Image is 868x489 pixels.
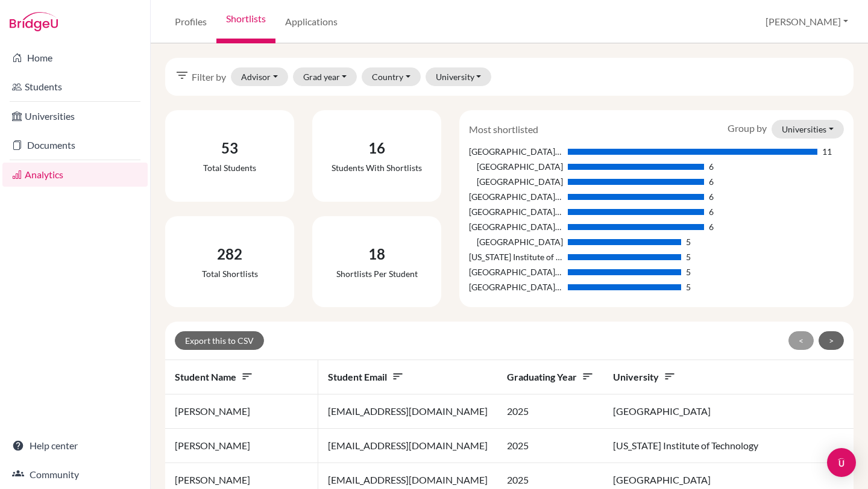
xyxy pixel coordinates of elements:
[469,205,562,218] div: [GEOGRAPHIC_DATA][US_STATE]
[336,243,418,265] div: 18
[203,161,256,174] div: Total students
[827,448,856,477] div: Open Intercom Messenger
[709,175,714,188] div: 6
[686,281,691,293] div: 5
[582,370,594,382] i: sort
[469,220,562,233] div: [GEOGRAPHIC_DATA][US_STATE]–[GEOGRAPHIC_DATA]
[2,104,148,128] a: Universities
[709,160,714,173] div: 6
[664,370,676,382] i: sort
[686,235,691,248] div: 5
[469,175,562,188] div: [GEOGRAPHIC_DATA]
[2,46,148,70] a: Home
[469,160,562,173] div: [GEOGRAPHIC_DATA]
[293,67,357,86] button: Grad year
[10,12,58,31] img: Bridge-U
[819,331,844,350] button: >
[613,371,676,382] span: University
[469,190,562,203] div: [GEOGRAPHIC_DATA], [GEOGRAPHIC_DATA]
[175,371,253,382] span: Student name
[392,370,404,382] i: sort
[165,394,318,429] td: [PERSON_NAME]
[328,371,404,382] span: Student email
[175,331,264,350] button: Export this to CSV
[318,394,497,429] td: [EMAIL_ADDRESS][DOMAIN_NAME]
[822,145,832,158] div: 11
[788,331,814,350] button: <
[2,133,148,157] a: Documents
[318,429,497,463] td: [EMAIL_ADDRESS][DOMAIN_NAME]
[507,371,594,382] span: Graduating year
[686,266,691,278] div: 5
[2,463,148,487] a: Community
[336,267,418,280] div: Shortlists per student
[192,70,226,84] span: Filter by
[203,137,256,159] div: 53
[332,137,422,159] div: 16
[469,266,562,278] div: [GEOGRAPHIC_DATA][US_STATE]
[760,10,854,33] button: [PERSON_NAME]
[460,122,547,137] div: Most shortlisted
[469,145,562,158] div: [GEOGRAPHIC_DATA][US_STATE]
[709,220,714,233] div: 6
[175,68,189,83] i: filter_list
[709,205,714,218] div: 6
[231,67,288,86] button: Advisor
[686,251,691,263] div: 5
[2,434,148,458] a: Help center
[241,370,253,382] i: sort
[332,161,422,174] div: Students with shortlists
[165,429,318,463] td: [PERSON_NAME]
[426,67,492,86] button: University
[202,243,258,265] div: 282
[2,163,148,187] a: Analytics
[202,267,258,280] div: Total shortlists
[772,120,844,139] button: Universities
[469,235,562,248] div: [GEOGRAPHIC_DATA]
[362,67,421,86] button: Country
[497,394,603,429] td: 2025
[497,429,603,463] td: 2025
[2,75,148,99] a: Students
[469,281,562,293] div: [GEOGRAPHIC_DATA][US_STATE]
[719,120,853,139] div: Group by
[469,251,562,263] div: [US_STATE] Institute of Technology
[709,190,714,203] div: 6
